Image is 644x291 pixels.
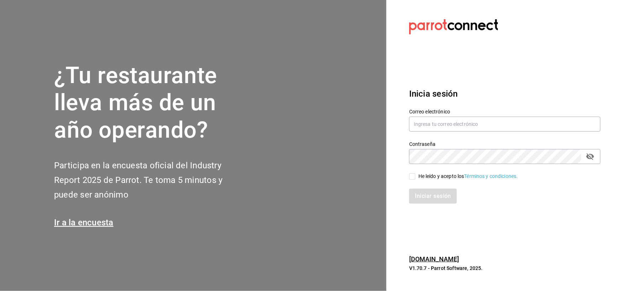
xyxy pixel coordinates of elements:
[409,109,601,114] label: Correo electrónico
[464,173,518,179] a: Términos y condiciones.
[418,173,518,180] div: He leído y acepto los
[584,150,596,163] button: passwordField
[409,255,459,263] a: [DOMAIN_NAME]
[409,265,601,272] p: V1.70.7 - Parrot Software, 2025.
[54,158,246,202] h2: Participa en la encuesta oficial del Industry Report 2025 de Parrot. Te toma 5 minutos y puede se...
[409,142,601,147] label: Contraseña
[54,62,246,144] h1: ¿Tu restaurante lleva más de un año operando?
[409,117,601,132] input: Ingresa tu correo electrónico
[54,218,114,228] a: Ir a la encuesta
[409,87,601,100] h3: Inicia sesión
